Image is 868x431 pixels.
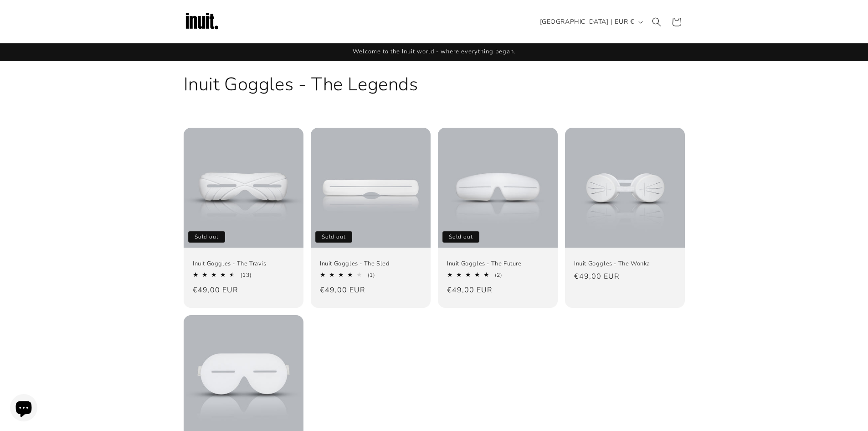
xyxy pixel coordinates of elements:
div: Announcement [184,43,685,61]
span: [GEOGRAPHIC_DATA] | EUR € [540,17,634,26]
inbox-online-store-chat: Shopify online store chat [7,394,40,424]
h1: Inuit Goggles - The Legends [184,73,685,96]
a: Inuit Goggles - The Sled [320,260,421,268]
a: Inuit Goggles - The Travis [193,260,294,268]
span: Welcome to the Inuit world - where everything began. [353,47,516,56]
button: [GEOGRAPHIC_DATA] | EUR € [534,13,647,31]
a: Inuit Goggles - The Future [447,260,549,268]
summary: Search [647,12,667,32]
a: Inuit Goggles - The Wonka [574,260,676,268]
img: Inuit Logo [184,4,220,40]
